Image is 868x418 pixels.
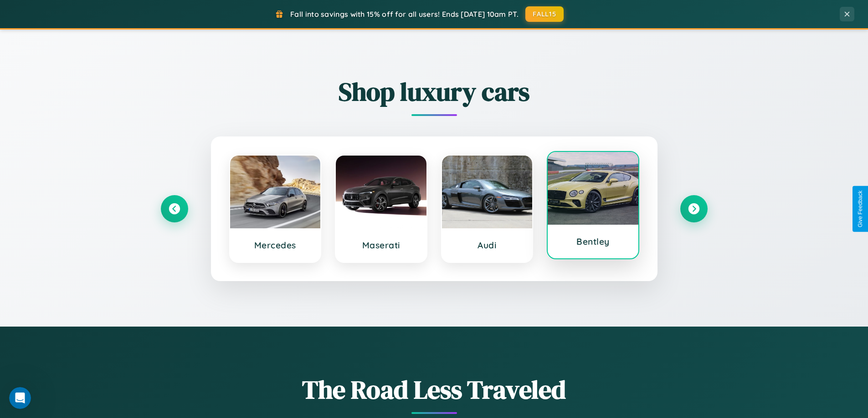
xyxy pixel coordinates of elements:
[9,387,31,409] iframe: Intercom live chat
[161,372,708,407] h1: The Road Less Traveled
[239,240,312,251] h3: Mercedes
[557,236,629,247] h3: Bentley
[161,74,708,109] h2: Shop luxury cars
[290,10,519,19] span: Fall into savings with 15% off for all users! Ends [DATE] 10am PT.
[857,191,863,227] div: Give Feedback
[345,240,417,251] h3: Maserati
[451,240,524,251] h3: Audi
[525,6,564,22] button: FALL15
